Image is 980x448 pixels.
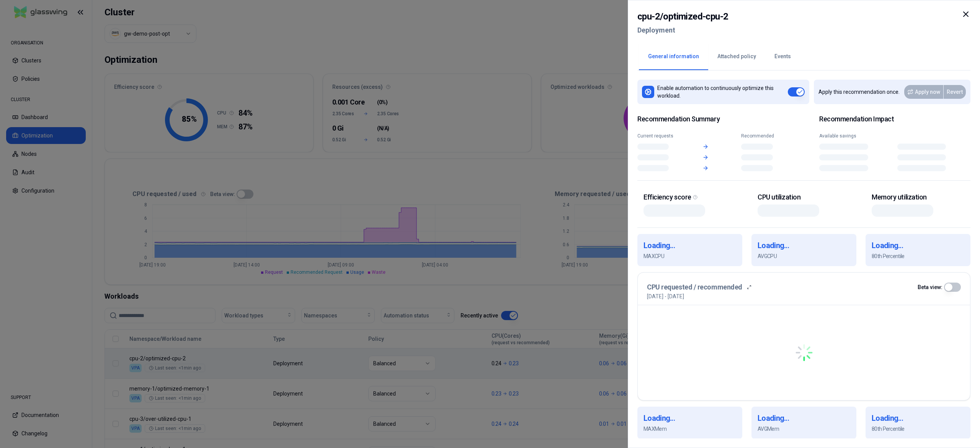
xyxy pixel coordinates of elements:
h1: Loading... [758,240,850,251]
label: Beta view: [918,284,942,290]
p: 80th Percentile [872,425,964,433]
p: 80th Percentile [872,252,964,260]
div: Efficiency score [644,193,736,202]
h1: Loading... [644,413,736,423]
p: Enable automation to continuously optimize this workload. [657,84,788,100]
p: AVG Mem [758,425,850,433]
h1: Loading... [644,240,736,251]
span: Recommendation Summary [637,115,789,124]
p: AVG CPU [758,252,850,260]
h1: Loading... [872,413,964,423]
div: Current requests [637,133,685,139]
button: Events [765,43,800,70]
p: [DATE] - [DATE] [647,293,684,300]
button: Attached policy [708,43,765,70]
div: Memory utilization [872,193,964,202]
div: CPU utilization [758,193,850,202]
p: MAX CPU [644,252,736,260]
button: General information [639,43,708,70]
p: MAX Mem [644,425,736,433]
div: Recommended [741,133,789,139]
h1: Loading... [758,413,850,423]
h1: Loading... [872,240,964,251]
h2: Recommendation Impact [819,115,970,124]
h3: CPU requested / recommended [647,282,742,293]
p: Apply this recommendation once. [818,88,900,96]
div: Available savings [819,133,893,139]
h2: Deployment [637,23,728,37]
h2: cpu-2 / optimized-cpu-2 [637,10,728,23]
